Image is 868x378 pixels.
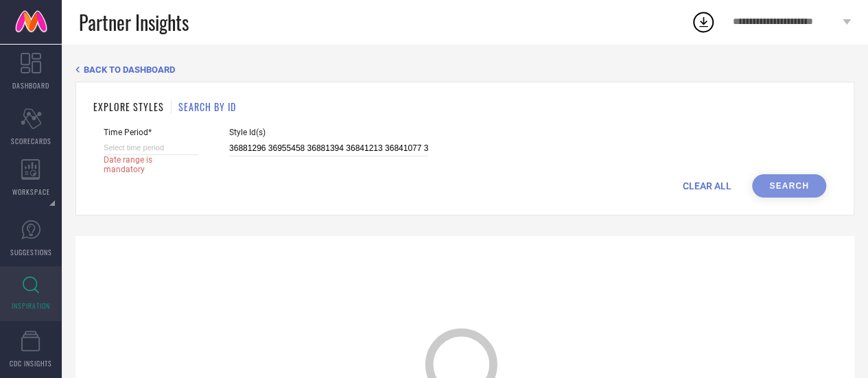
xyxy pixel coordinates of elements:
[75,64,854,75] div: Back TO Dashboard
[12,187,50,197] span: WORKSPACE
[93,99,164,114] h1: EXPLORE STYLES
[12,300,50,311] span: INSPIRATION
[104,155,186,174] span: Date range is mandatory
[84,64,175,75] span: BACK TO DASHBOARD
[691,10,716,34] div: Open download list
[683,180,731,191] span: CLEAR ALL
[79,8,189,36] span: Partner Insights
[11,136,51,146] span: SCORECARDS
[178,99,236,114] h1: SEARCH BY ID
[104,141,198,155] input: Select time period
[229,141,428,156] input: Enter comma separated style ids e.g. 12345, 67890
[10,358,52,368] span: CDC INSIGHTS
[12,80,49,91] span: DASHBOARD
[10,247,52,257] span: SUGGESTIONS
[229,128,428,137] span: Style Id(s)
[104,128,198,137] span: Time Period*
